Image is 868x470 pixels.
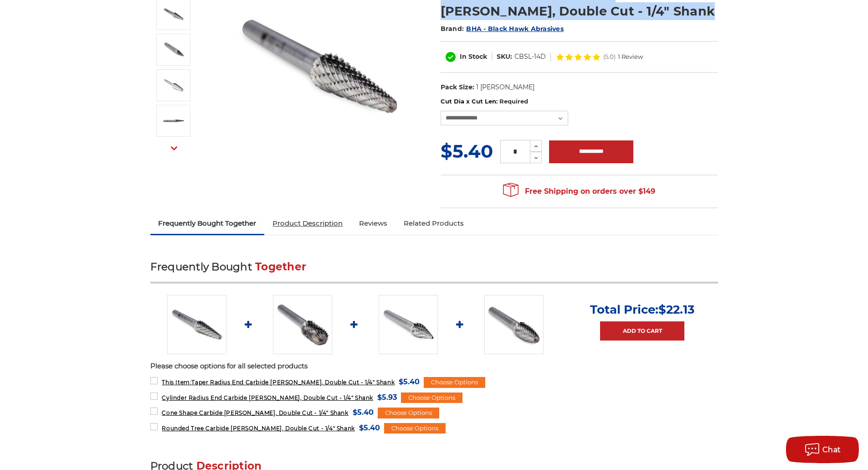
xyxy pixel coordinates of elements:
p: Total Price: [590,302,694,317]
button: Chat [786,436,859,463]
dt: Pack Size: [441,83,474,92]
span: $22.13 [658,302,694,317]
span: (5.0) [603,54,616,60]
dd: 1 [PERSON_NAME] [476,83,534,92]
span: Cylinder Radius End Carbide [PERSON_NAME], Double Cut - 1/4" Shank [162,394,373,401]
div: Choose Options [424,377,485,388]
span: Cone Shape Carbide [PERSON_NAME], Double Cut - 1/4" Shank [162,409,348,416]
img: Taper radius end double cut carbide burr - 1/4 inch shank [162,38,185,61]
dt: SKU: [497,52,512,62]
span: Rounded Tree Carbide [PERSON_NAME], Double Cut - 1/4" Shank [162,425,354,432]
div: Choose Options [378,408,439,418]
span: $5.40 [359,422,380,434]
a: Frequently Bought Together [150,213,265,233]
span: 1 Review [618,54,643,60]
span: $5.93 [377,391,397,403]
p: Please choose options for all selected products [150,361,718,372]
span: $5.40 [441,140,493,162]
span: $5.40 [399,376,420,388]
a: BHA - Black Hawk Abrasives [466,25,564,33]
small: Required [499,98,528,105]
a: Related Products [395,213,472,233]
label: Cut Dia x Cut Len: [441,97,718,106]
span: Frequently Bought [150,260,252,273]
dd: CBSL-14D [514,52,546,62]
span: Free Shipping on orders over $149 [503,182,655,201]
img: SL-3 taper radius end shape carbide burr 1/4" shank [162,109,185,132]
span: $5.40 [353,406,374,418]
span: Taper Radius End Carbide [PERSON_NAME], Double Cut - 1/4" Shank [162,379,395,386]
span: Together [255,260,306,273]
strong: This Item: [162,379,191,386]
a: Add to Cart [600,321,684,341]
button: Next [163,139,185,158]
img: Taper with radius end carbide bur 1/4" shank [162,3,185,26]
span: Brand: [441,25,464,33]
div: Choose Options [384,423,446,434]
a: Reviews [351,213,395,233]
a: Product Description [264,213,351,233]
span: In Stock [460,52,487,61]
img: Taper with radius end carbide bur 1/4" shank [167,295,226,354]
span: Chat [822,445,841,454]
div: Choose Options [401,393,462,403]
img: SL-4D taper shape carbide burr with 1/4 inch shank [162,74,185,97]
